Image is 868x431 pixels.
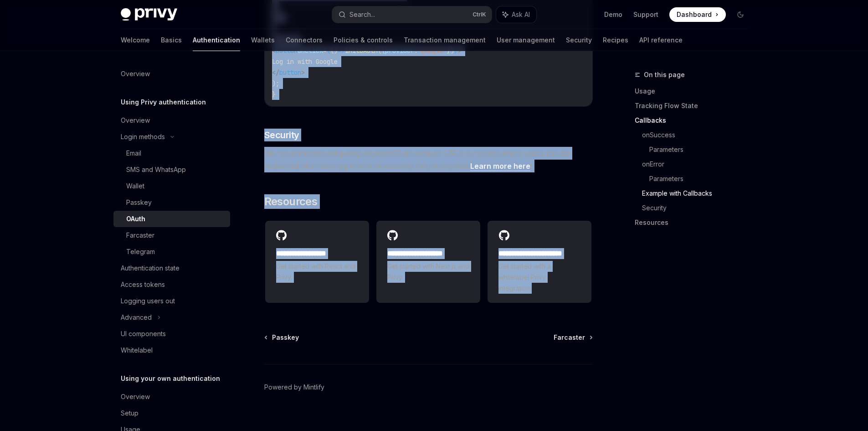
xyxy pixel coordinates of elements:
[126,213,145,224] div: OAuth
[404,29,486,51] a: Transaction management
[334,29,393,51] a: Policies & controls
[113,194,230,211] a: Passkey
[272,79,279,88] span: );
[633,10,658,19] a: Support
[669,7,726,22] a: Dashboard
[635,99,755,113] a: Tracking Flow State
[193,29,240,51] a: Authentication
[554,333,585,342] span: Farcaster
[113,145,230,161] a: Email
[113,276,230,293] a: Access tokens
[126,164,186,175] div: SMS and WhatsApp
[121,115,150,126] div: Overview
[349,9,375,20] div: Search...
[121,97,206,108] h5: Using Privy authentication
[113,112,230,129] a: Overview
[635,113,755,128] a: Callbacks
[279,68,301,77] span: button
[113,161,230,178] a: SMS and WhatsApp
[733,7,748,22] button: Toggle dark mode
[251,29,275,51] a: Wallets
[121,131,165,142] div: Login methods
[264,129,299,141] span: Security
[121,29,150,51] a: Welcome
[272,90,276,99] span: }
[161,29,182,51] a: Basics
[121,391,150,402] div: Overview
[496,6,536,23] button: Ask AI
[121,279,165,290] div: Access tokens
[286,29,323,51] a: Connectors
[113,211,230,227] a: OAuth
[113,342,230,358] a: Whitelabel
[126,246,155,257] div: Telegram
[387,261,469,283] span: Get started with Next.js and Privy.
[113,405,230,421] a: Setup
[113,260,230,276] a: Authentication state
[272,57,338,66] span: Log in with Google
[642,128,755,142] a: onSuccess
[121,296,175,306] div: Logging users out
[121,68,150,79] div: Overview
[272,333,299,342] span: Passkey
[649,142,755,157] a: Parameters
[113,244,230,260] a: Telegram
[113,326,230,342] a: UI components
[113,66,230,82] a: Overview
[642,157,755,171] a: onError
[121,345,153,356] div: Whitelabel
[642,186,755,201] a: Example with Callbacks
[113,389,230,405] a: Overview
[113,178,230,194] a: Wallet
[604,10,622,19] a: Demo
[272,68,279,77] span: </
[126,230,154,241] div: Farcaster
[276,261,358,283] span: Get started with React and Privy.
[301,68,305,77] span: >
[126,181,144,192] div: Wallet
[497,29,555,51] a: User management
[265,333,299,342] a: Passkey
[649,171,755,186] a: Parameters
[121,312,152,323] div: Advanced
[635,215,755,230] a: Resources
[264,194,318,209] span: Resources
[264,147,593,172] span: We recommend configuring allowed OAuth redirect URLs to restrict where users can be redirected af...
[126,148,141,159] div: Email
[677,10,712,19] span: Dashboard
[635,84,755,99] a: Usage
[264,383,324,392] a: Powered by Mintlify
[121,373,220,384] h5: Using your own authentication
[512,10,530,19] span: Ask AI
[554,333,592,342] a: Farcaster
[470,161,530,171] a: Learn more here
[113,293,230,309] a: Logging users out
[121,8,177,21] img: dark logo
[473,11,486,18] span: Ctrl K
[121,408,139,419] div: Setup
[113,227,230,244] a: Farcaster
[642,201,755,215] a: Security
[603,29,628,51] a: Recipes
[121,263,180,274] div: Authentication state
[498,261,580,294] span: Get started with a whitelabel Privy integration.
[121,328,166,339] div: UI components
[639,29,683,51] a: API reference
[566,29,592,51] a: Security
[126,197,152,208] div: Passkey
[644,69,685,80] span: On this page
[332,6,492,23] button: Search...CtrlK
